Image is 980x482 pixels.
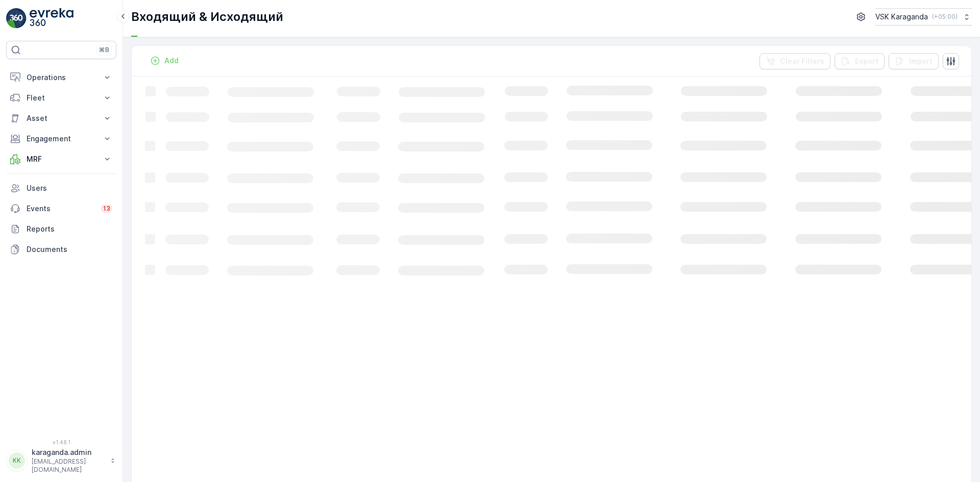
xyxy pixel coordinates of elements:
p: Add [164,56,179,66]
a: Events13 [6,198,116,219]
button: Add [146,55,183,67]
button: Operations [6,67,116,88]
p: Asset [27,113,96,123]
button: KKkaraganda.admin[EMAIL_ADDRESS][DOMAIN_NAME] [6,447,116,474]
p: Operations [27,72,96,83]
p: karaganda.admin [32,447,105,458]
p: Import [909,56,933,66]
img: logo [6,8,27,29]
img: logo_light-DOdMpM7g.png [30,8,73,29]
button: MRF [6,149,116,169]
p: ⌘B [99,46,109,54]
button: Clear Filters [759,53,830,69]
p: Events [27,204,95,214]
a: Documents [6,239,116,260]
p: Reports [27,224,112,234]
button: Engagement [6,129,116,149]
button: Fleet [6,88,116,108]
p: MRF [27,154,96,164]
a: Reports [6,219,116,239]
p: 13 [103,205,110,213]
button: VSK Karaganda(+05:00) [875,8,972,26]
button: Import [889,53,939,69]
p: VSK Karaganda [875,12,928,22]
p: ( +05:00 ) [932,13,958,21]
span: v 1.48.1 [6,439,116,445]
button: Export [835,53,885,69]
p: Documents [27,244,112,255]
p: Export [855,56,878,66]
div: KK [9,452,25,469]
p: Fleet [27,93,96,103]
p: Users [27,183,112,193]
p: Clear Filters [780,56,824,66]
p: Engagement [27,134,96,144]
a: Users [6,178,116,198]
button: Asset [6,108,116,129]
p: [EMAIL_ADDRESS][DOMAIN_NAME] [32,458,105,474]
p: Входящий & Исходящий [131,9,283,25]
